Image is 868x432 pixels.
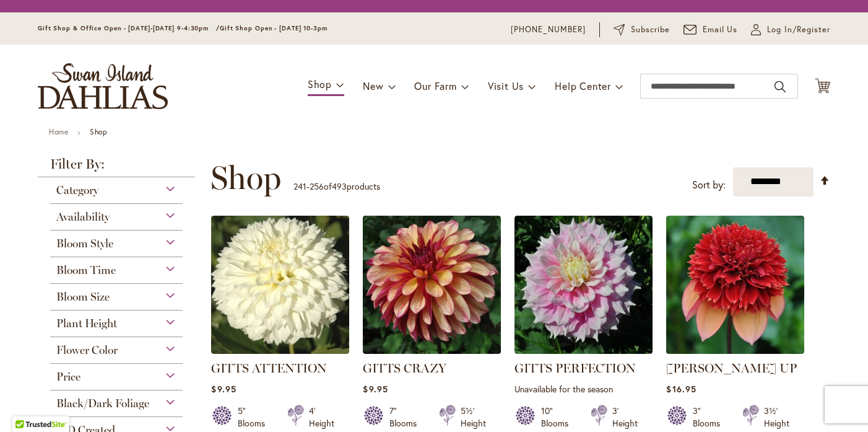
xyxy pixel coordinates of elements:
a: store logo [38,63,168,109]
img: GITTS PERFECTION [514,216,653,354]
span: Email Us [703,24,738,36]
a: [PHONE_NUMBER] [511,24,586,36]
span: Our Farm [414,79,456,92]
strong: Shop [90,127,107,136]
div: 7" Blooms [389,405,424,430]
span: Log In/Register [767,24,830,36]
div: 3" Blooms [693,405,727,430]
span: Subscribe [631,24,670,36]
p: Unavailable for the season [514,383,653,395]
a: GITTY UP [666,345,804,356]
span: Price [56,370,80,384]
span: Plant Height [56,317,117,330]
p: - of products [293,177,380,196]
iframe: Launch Accessibility Center [9,388,44,423]
span: Shop [308,77,332,90]
a: Subscribe [614,24,670,36]
span: 241 [293,180,306,192]
div: 5" Blooms [238,405,272,430]
span: Gift Shop Open - [DATE] 10-3pm [220,24,328,32]
strong: Filter By: [38,157,195,177]
span: Visit Us [488,79,524,92]
div: 3' Height [612,405,638,430]
span: Help Center [555,79,611,92]
a: GITTS CRAZY [363,361,446,376]
span: 493 [332,180,347,192]
a: Log In/Register [751,24,830,36]
a: [PERSON_NAME] UP [666,361,797,376]
span: Bloom Style [56,237,113,250]
a: Email Us [684,24,738,36]
span: Gift Shop & Office Open - [DATE]-[DATE] 9-4:30pm / [38,24,220,32]
span: 256 [310,180,324,192]
img: Gitts Crazy [363,216,501,354]
a: GITTS PERFECTION [514,345,653,356]
span: $16.95 [666,383,696,395]
div: 3½' Height [764,405,789,430]
span: Bloom Size [56,290,110,304]
div: 10" Blooms [541,405,576,430]
span: Flower Color [56,343,118,357]
a: GITTS PERFECTION [514,361,636,376]
span: Category [56,183,98,197]
span: $9.95 [211,383,236,395]
a: Gitts Crazy [363,345,501,356]
a: GITTS ATTENTION [211,361,327,376]
img: GITTY UP [666,216,804,354]
span: $9.95 [363,383,388,395]
div: 5½' Height [461,405,486,430]
span: Black/Dark Foliage [56,397,149,410]
span: Shop [210,159,281,196]
button: Search [775,77,786,97]
a: GITTS ATTENTION [211,345,349,356]
span: New [363,79,383,92]
a: Home [49,127,68,136]
span: Bloom Time [56,263,116,277]
img: GITTS ATTENTION [211,216,349,354]
span: Availability [56,210,110,224]
label: Sort by: [692,174,726,196]
div: 4' Height [309,405,334,430]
